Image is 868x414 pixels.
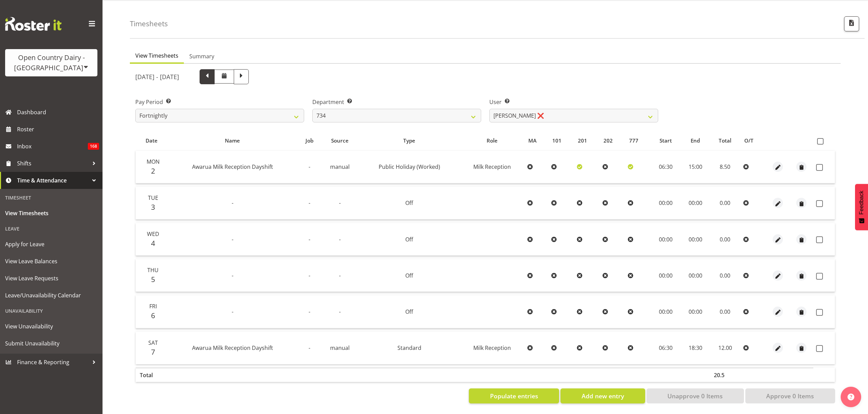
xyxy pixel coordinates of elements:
span: Milk Reception [473,344,511,352]
td: 0.00 [710,259,741,292]
span: Source [331,137,349,145]
span: 3 [151,202,155,212]
span: Name [225,137,240,145]
div: Leave [2,222,101,236]
span: 2 [151,166,155,176]
a: View Leave Balances [2,253,101,270]
td: 00:00 [681,187,710,220]
td: 0.00 [710,187,741,220]
span: 5 [151,275,155,284]
td: 00:00 [651,295,681,328]
span: View Leave Requests [5,273,97,283]
td: Off [359,223,460,256]
span: 201 [578,137,587,145]
span: Inbox [17,141,88,151]
label: Pay Period [135,98,304,106]
label: Department [312,98,481,106]
span: Tue [148,194,158,202]
td: 00:00 [681,223,710,256]
span: End [691,137,700,145]
span: Unapprove 0 Items [667,391,723,400]
span: Approve 0 Items [766,391,814,400]
span: Apply for Leave [5,239,97,249]
button: Approve 0 Items [745,388,835,403]
div: Unavailability [2,304,101,318]
td: Off [359,259,460,292]
button: Add new entry [560,388,645,403]
span: View Leave Balances [5,256,97,266]
span: Sat [148,339,158,346]
span: Date [146,137,158,145]
span: Thu [147,266,159,274]
span: - [339,272,341,279]
span: - [232,199,233,207]
span: Start [660,137,672,145]
td: 12.00 [710,332,741,364]
img: help-xxl-2.png [847,394,854,400]
span: 777 [629,137,638,145]
span: Shifts [17,158,89,168]
td: 0.00 [710,223,741,256]
td: 00:00 [681,259,710,292]
span: 6 [151,311,155,320]
span: Job [306,137,313,145]
span: - [339,308,341,315]
span: Finance & Reporting [17,357,89,367]
span: 4 [151,238,155,248]
span: Type [403,137,415,145]
td: 00:00 [651,187,681,220]
td: 18:30 [681,332,710,364]
span: Milk Reception [473,163,511,171]
span: Submit Unavailability [5,338,97,349]
span: Summary [189,52,214,60]
h5: [DATE] - [DATE] [135,73,179,80]
span: Role [487,137,498,145]
span: Dashboard [17,107,99,117]
a: View Unavailability [2,318,101,335]
span: 202 [603,137,613,145]
span: Time & Attendance [17,175,89,186]
td: Public Holiday (Worked) [359,151,460,183]
span: manual [330,344,350,352]
span: 168 [88,143,99,150]
span: MA [528,137,537,145]
span: Wed [147,230,159,238]
td: 00:00 [651,259,681,292]
span: - [309,199,310,207]
span: - [309,272,310,279]
span: 101 [552,137,561,145]
span: - [309,344,310,352]
span: - [339,199,341,207]
span: - [232,308,233,315]
button: Unapprove 0 Items [647,388,744,403]
span: Awarua Milk Reception Dayshift [192,163,273,171]
td: 00:00 [651,223,681,256]
button: Populate entries [469,388,559,403]
span: Feedback [858,191,865,215]
span: Fri [149,302,157,310]
th: 20.5 [710,368,741,382]
h4: Timesheets [130,20,168,28]
span: - [309,308,310,315]
td: 8.50 [710,151,741,183]
span: - [232,272,233,279]
label: User [489,98,658,106]
td: 15:00 [681,151,710,183]
span: View Unavailability [5,321,97,331]
span: O/T [744,137,754,145]
span: View Timesheets [135,51,178,60]
span: - [339,236,341,243]
a: Submit Unavailability [2,335,101,352]
span: Awarua Milk Reception Dayshift [192,344,273,352]
span: Add new entry [582,391,624,400]
span: Roster [17,124,99,134]
span: - [309,163,310,171]
button: Feedback - Show survey [855,184,868,230]
a: Leave/Unavailability Calendar [2,287,101,304]
span: 7 [151,347,155,357]
span: View Timesheets [5,208,97,218]
img: Rosterit website logo [5,17,62,31]
div: Open Country Dairy - [GEOGRAPHIC_DATA] [12,53,91,73]
td: Off [359,295,460,328]
span: Populate entries [490,391,538,400]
